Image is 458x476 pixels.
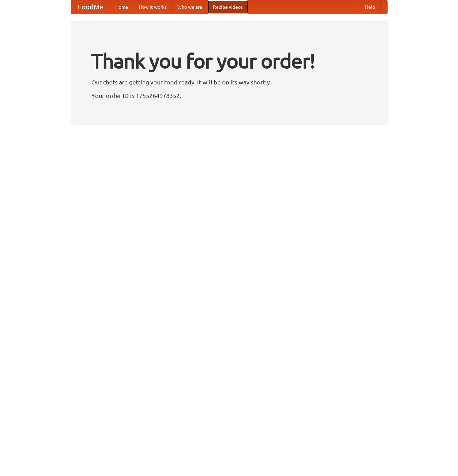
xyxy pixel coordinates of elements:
[133,0,172,14] a: How it works
[91,90,367,101] p: Your order ID is 1755264978352.
[110,0,133,14] a: Home
[208,0,248,14] a: Recipe videos
[360,0,380,14] a: Help
[71,0,110,14] a: FoodMe
[91,77,367,87] p: Our chefs are getting your food ready. It will be on its way shortly.
[172,0,208,14] a: Who we are
[91,45,367,77] h1: Thank you for your order!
